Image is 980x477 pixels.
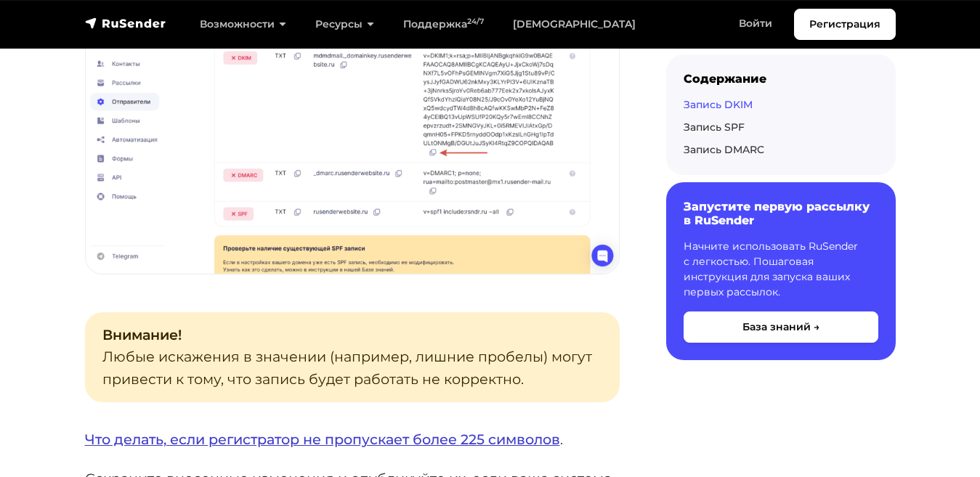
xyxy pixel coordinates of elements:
[498,9,650,39] a: [DEMOGRAPHIC_DATA]
[684,72,878,86] div: Содержание
[85,428,620,451] p: .
[794,9,896,40] a: Регистрация
[684,121,745,134] a: Запись SPF
[684,143,764,156] a: Запись DMARC
[85,431,560,448] a: Что делать, если регистратор не пропускает более 225 символов
[666,182,896,360] a: Запустите первую рассылку в RuSender Начните использовать RuSender с легкостью. Пошаговая инструк...
[684,98,753,111] a: Запись DKIM
[684,240,878,301] p: Начните использовать RuSender с легкостью. Пошаговая инструкция для запуска ваших первых рассылок.
[301,9,389,39] a: Ресурсы
[102,326,182,343] strong: Внимание!
[85,16,166,30] img: RuSender
[684,200,878,227] h6: Запустите первую рассылку в RuSender
[724,9,787,38] a: Войти
[389,9,498,39] a: Поддержка24/7
[467,17,484,26] sup: 24/7
[85,312,620,402] p: Любые искажения в значении (например, лишние пробелы) могут привести к тому, что запись будет раб...
[684,312,878,343] button: База знаний →
[185,9,301,39] a: Возможности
